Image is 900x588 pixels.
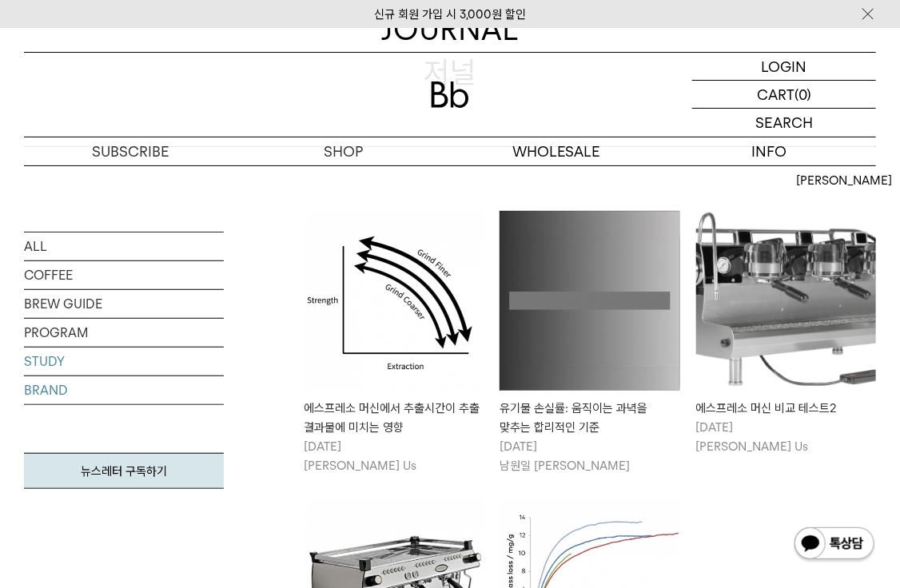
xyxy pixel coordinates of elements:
[663,137,877,165] p: INFO
[24,348,224,375] a: STUDY
[796,171,892,190] span: [PERSON_NAME]
[24,453,224,489] a: 뉴스레터 구독하기
[304,437,484,475] p: [DATE] [PERSON_NAME] Us
[794,81,811,108] p: (0)
[500,211,679,391] img: 유기물 손실률: 움직이는 과녁을 맞추는 합리적인 기준
[24,232,224,260] a: ALL
[24,137,237,165] a: SUBSCRIBE
[24,261,224,289] a: COFFEE
[692,81,876,109] a: CART (0)
[692,53,876,81] a: LOGIN
[450,137,663,165] p: WHOLESALE
[24,319,224,347] a: PROGRAM
[762,53,807,80] p: LOGIN
[755,109,813,137] p: SEARCH
[696,418,876,456] p: [DATE] [PERSON_NAME] Us
[500,211,679,475] a: 유기물 손실률: 움직이는 과녁을 맞추는 합리적인 기준 유기물 손실률: 움직이는 과녁을 맞추는 합리적인 기준 [DATE]남원일 [PERSON_NAME]
[24,290,224,318] a: BREW GUIDE
[431,81,469,108] img: 로고
[304,211,484,475] a: 에스프레소 머신에서 추출시간이 추출 결과물에 미치는 영향 에스프레소 머신에서 추출시간이 추출 결과물에 미치는 영향 [DATE][PERSON_NAME] Us
[793,526,876,564] img: 카카오톡 채널 1:1 채팅 버튼
[696,211,876,391] img: 에스프레소 머신 비교 테스트2
[696,211,876,456] a: 에스프레소 머신 비교 테스트2 에스프레소 머신 비교 테스트2 [DATE][PERSON_NAME] Us
[24,376,224,404] a: BRAND
[500,437,679,475] p: [DATE] 남원일 [PERSON_NAME]
[304,211,484,391] img: 에스프레소 머신에서 추출시간이 추출 결과물에 미치는 영향
[696,399,876,418] div: 에스프레소 머신 비교 테스트2
[304,399,484,437] div: 에스프레소 머신에서 추출시간이 추출 결과물에 미치는 영향
[757,81,794,108] p: CART
[237,137,451,165] a: SHOP
[374,7,526,22] a: 신규 회원 가입 시 3,000원 할인
[500,399,679,437] div: 유기물 손실률: 움직이는 과녁을 맞추는 합리적인 기준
